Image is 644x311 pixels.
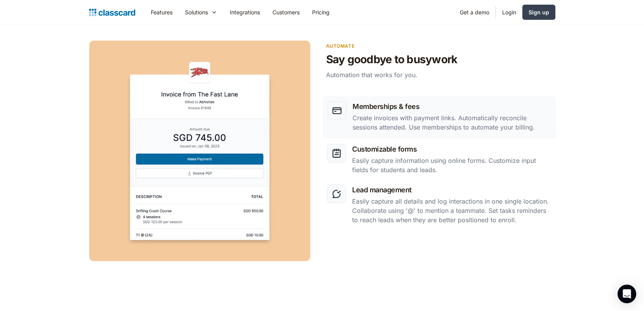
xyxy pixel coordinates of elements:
a: Customers [266,3,306,21]
a: Get a demo [454,3,496,21]
a: Features [145,3,179,21]
h3: Customizable forms [352,144,551,154]
a: Login [496,3,522,21]
div: Open Intercom Messenger [618,285,636,303]
h3: Memberships & fees [353,101,550,112]
a: Logo [89,7,135,18]
img: Invoice payment link [89,40,311,262]
p: Automate [326,42,555,50]
p: Create invoices with payment links. Automatically reconcile sessions attended. Use memberships to... [353,113,550,132]
p: Easily capture all details and log interactions in one single location. Collaborate using '@' to ... [352,197,551,225]
p: Easily capture information using online forms. Customize input fields for students and leads. [352,156,551,175]
div: Solutions [179,3,223,21]
div: Sign up [529,8,549,16]
h3: Lead management [352,185,551,195]
div: Solutions [185,8,208,16]
a: Pricing [306,3,336,21]
a: Sign up [522,5,555,20]
a: Integrations [223,3,266,21]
